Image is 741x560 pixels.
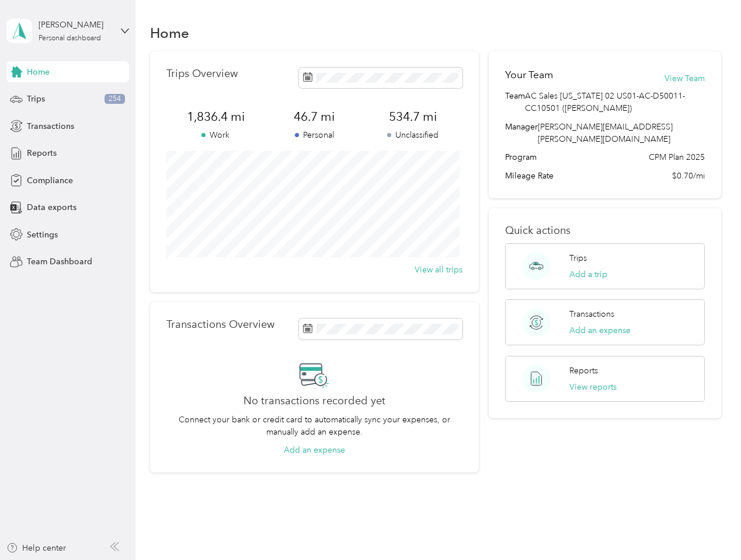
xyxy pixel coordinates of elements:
div: [PERSON_NAME] [39,19,112,31]
h2: Your Team [505,68,553,82]
div: Personal dashboard [39,35,101,42]
span: AC Sales [US_STATE] 02 US01-AC-D50011-CC10501 ([PERSON_NAME]) [525,90,704,114]
p: Trips Overview [166,68,238,80]
p: Reports [569,365,598,377]
p: Personal [265,129,364,141]
span: [PERSON_NAME][EMAIL_ADDRESS][PERSON_NAME][DOMAIN_NAME] [538,122,673,144]
span: Data exports [27,201,76,213]
span: Trips [27,93,45,105]
span: Mileage Rate [505,170,554,182]
p: Transactions [569,308,614,320]
button: View reports [569,381,617,393]
span: 46.7 mi [265,108,364,125]
button: Add an expense [284,444,345,456]
button: View Team [665,72,705,85]
p: Work [166,129,265,141]
button: View all trips [415,264,462,276]
span: Settings [27,229,58,241]
span: Compliance [27,174,73,187]
span: CPM Plan 2025 [649,151,705,163]
span: Team Dashboard [27,256,92,268]
h2: No transactions recorded yet [243,395,385,407]
span: Transactions [27,120,74,132]
p: Transactions Overview [166,318,274,331]
h1: Home [150,27,189,39]
p: Trips [569,252,587,264]
span: Program [505,151,537,163]
span: 1,836.4 mi [166,108,265,125]
span: Team [505,90,525,114]
p: Unclassified [364,129,462,141]
p: Connect your bank or credit card to automatically sync your expenses, or manually add an expense. [166,414,462,438]
span: 254 [105,94,125,104]
span: Manager [505,121,538,145]
button: Add a trip [569,268,607,281]
span: Home [27,66,50,78]
span: 534.7 mi [364,108,462,125]
iframe: Everlance-gr Chat Button Frame [676,495,741,560]
button: Help center [6,542,66,554]
p: Quick actions [505,225,704,237]
span: $0.70/mi [672,170,705,182]
span: Reports [27,147,57,159]
button: Add an expense [569,324,631,337]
